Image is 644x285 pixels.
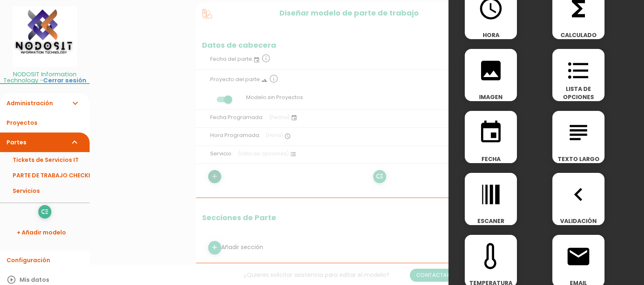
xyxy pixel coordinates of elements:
[478,57,504,84] i: image
[565,181,591,208] i: navigate_before
[465,31,517,39] span: HORA
[552,155,604,163] span: TEXTO LARGO
[565,243,591,270] i: email
[552,85,604,101] span: LISTA DE OPCIONES
[565,119,591,146] i: subject
[478,119,504,146] i: event
[552,31,604,39] span: CALCULADO
[465,155,517,163] span: FECHA
[465,217,517,225] span: ESCANER
[552,217,604,225] span: VALIDACIÓN
[478,181,504,208] i: line_weight
[565,57,591,84] i: format_list_bulleted
[465,93,517,101] span: IMAGEN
